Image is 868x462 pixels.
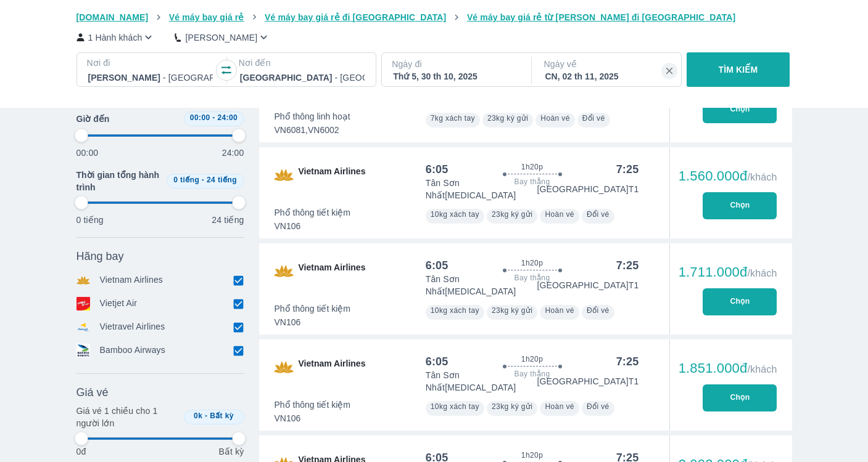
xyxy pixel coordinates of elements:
span: 1h20p [521,162,543,172]
div: 1.711.000đ [679,265,777,280]
p: 00:00 [76,147,99,159]
span: 1h20p [521,450,543,460]
p: [GEOGRAPHIC_DATA] T1 [537,279,639,291]
div: 1.851.000đ [679,361,777,376]
span: Phổ thông tiết kiệm [275,206,351,219]
p: Giá vé 1 chiều cho 1 người lớn [76,405,179,429]
p: Vietravel Airlines [100,320,165,334]
span: 1h20p [521,354,543,364]
p: Tân Sơn Nhất [MEDICAL_DATA] [426,177,537,201]
span: Vé máy bay giá rẻ đi [GEOGRAPHIC_DATA] [265,12,446,22]
span: 23kg ký gửi [492,210,532,219]
p: TÌM KIẾM [719,63,758,76]
span: Hoàn vé [545,402,574,411]
span: Vietnam Airlines [299,261,366,281]
span: Hoàn vé [540,114,570,123]
span: 00:00 [190,113,210,122]
span: Đổi vé [587,402,610,411]
span: /khách [747,364,777,375]
div: 6:05 [426,258,448,273]
span: 10kg xách tay [431,402,479,411]
img: VN [274,357,294,377]
div: 7:25 [616,354,639,369]
p: 24 tiếng [212,214,244,226]
div: 7:25 [616,162,639,177]
button: Chọn [703,96,777,123]
span: Vietnam Airlines [299,165,366,185]
span: /khách [747,268,777,278]
span: 23kg ký gửi [492,306,532,315]
span: 1h20p [521,258,543,268]
p: Vietjet Air [100,297,138,310]
span: Hoàn vé [545,306,574,315]
p: Bất kỳ [218,445,244,458]
p: 0đ [76,445,86,458]
span: Phổ thông linh hoạt [275,110,350,123]
span: VN106 [275,220,351,232]
p: 0 tiếng [76,214,104,226]
span: Phổ thông tiết kiệm [275,302,351,315]
span: Giá vé [76,385,109,400]
span: Hãng bay [76,249,124,264]
span: 10kg xách tay [431,210,479,219]
span: 0 tiếng [173,176,199,184]
p: Tân Sơn Nhất [MEDICAL_DATA] [426,369,537,394]
button: Chọn [703,384,777,411]
p: [GEOGRAPHIC_DATA] T1 [537,375,639,387]
span: - [202,176,204,184]
button: Chọn [703,288,777,315]
p: 1 Hành khách [88,31,143,44]
p: Nơi đến [239,57,366,69]
span: Vé máy bay giá rẻ từ [PERSON_NAME] đi [GEOGRAPHIC_DATA] [467,12,736,22]
img: VN [274,165,294,185]
span: Hoàn vé [545,210,574,219]
p: Tân Sơn Nhất [MEDICAL_DATA] [426,273,537,298]
span: Giờ đến [76,113,110,125]
p: Ngày đi [392,58,519,70]
span: Đổi vé [582,114,605,123]
p: Bamboo Airways [100,344,165,357]
span: /khách [747,172,777,182]
nav: breadcrumb [76,11,792,23]
div: 1.560.000đ [679,169,777,184]
span: Đổi vé [587,306,610,315]
p: [PERSON_NAME] [185,31,257,44]
img: VN [274,261,294,281]
span: Đổi vé [587,210,610,219]
span: 24:00 [217,113,238,122]
span: VN106 [275,316,351,328]
span: - [212,113,215,122]
span: 23kg ký gửi [492,402,532,411]
span: Phổ thông tiết kiệm [275,399,351,411]
button: Chọn [703,192,777,219]
button: [PERSON_NAME] [175,31,270,44]
div: 7:25 [616,258,639,273]
div: Thứ 5, 30 th 10, 2025 [393,70,518,83]
span: 23kg ký gửi [487,114,528,123]
span: [DOMAIN_NAME] [76,12,149,22]
span: 24 tiếng [207,176,237,184]
p: Vietnam Airlines [100,274,163,287]
span: VN106 [275,412,351,424]
span: 0k [194,411,202,420]
p: 24:00 [222,147,244,159]
span: 7kg xách tay [431,114,475,123]
span: Vietnam Airlines [299,357,366,377]
span: VN6081,VN6002 [275,124,350,136]
p: [GEOGRAPHIC_DATA] T1 [537,183,639,195]
span: Thời gian tổng hành trình [76,169,162,193]
p: Nơi đi [87,57,214,69]
div: 6:05 [426,354,448,369]
button: TÌM KIẾM [687,52,790,87]
p: Ngày về [544,58,671,70]
div: CN, 02 th 11, 2025 [545,70,670,83]
span: Vé máy bay giá rẻ [169,12,244,22]
span: - [205,411,207,420]
div: 6:05 [426,162,448,177]
button: 1 Hành khách [76,31,155,44]
span: 10kg xách tay [431,306,479,315]
span: Bất kỳ [210,411,234,420]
